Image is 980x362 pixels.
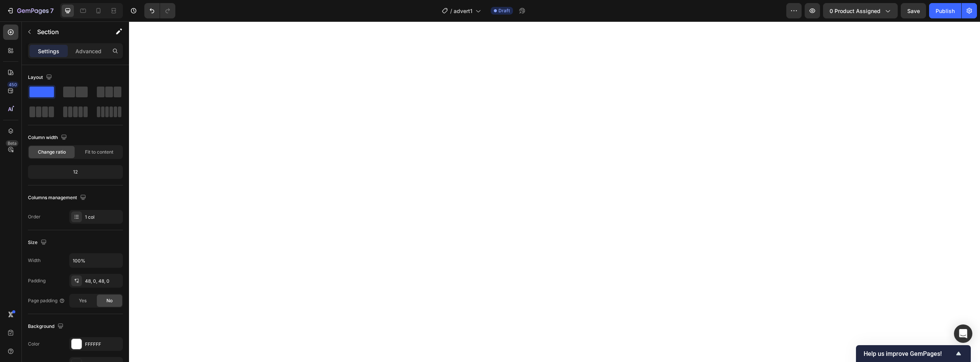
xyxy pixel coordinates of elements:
[38,47,59,55] p: Settings
[28,193,88,203] div: Columns management
[901,3,926,18] button: Save
[28,297,65,304] div: Page padding
[28,72,54,83] div: Layout
[85,214,121,221] div: 1 col
[129,21,980,362] iframe: Design area
[28,341,40,347] div: Color
[3,3,57,18] button: 7
[29,167,121,177] div: 12
[70,254,122,267] input: Auto
[7,82,18,88] div: 450
[28,213,41,220] div: Order
[28,238,48,248] div: Size
[936,7,955,15] div: Publish
[28,133,69,143] div: Column width
[823,3,898,18] button: 0 product assigned
[85,278,121,285] div: 48, 0, 48, 0
[144,3,175,18] div: Undo/Redo
[85,149,113,156] span: Fit to content
[498,7,510,14] span: Draft
[830,7,880,15] span: 0 product assigned
[79,297,87,304] span: Yes
[28,277,46,284] div: Padding
[454,7,472,15] span: advert1
[6,140,18,146] div: Beta
[50,6,54,15] p: 7
[864,350,954,357] span: Help us improve GemPages!
[450,7,452,15] span: /
[28,257,41,264] div: Width
[85,341,121,348] div: FFFFFF
[106,297,113,304] span: No
[28,321,65,332] div: Background
[864,349,963,358] button: Show survey - Help us improve GemPages!
[75,47,101,55] p: Advanced
[929,3,961,18] button: Publish
[38,149,66,156] span: Change ratio
[907,8,920,14] span: Save
[37,27,100,36] p: Section
[954,324,972,343] div: Open Intercom Messenger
